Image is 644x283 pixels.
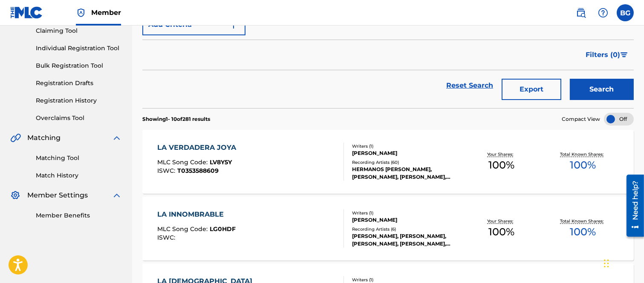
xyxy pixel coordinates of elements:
p: Total Known Shares: [560,151,606,157]
a: Matching Tool [36,154,122,163]
span: 100 % [570,224,596,240]
div: Writers ( 1 ) [352,277,461,283]
a: Public Search [572,4,589,21]
a: Individual Registration Tool [36,44,122,53]
img: search [576,8,586,18]
button: Filters (0) [580,44,634,66]
div: [PERSON_NAME] [352,149,461,157]
button: Search [570,79,634,100]
span: Member [91,8,121,17]
div: HERMANOS [PERSON_NAME], [PERSON_NAME], [PERSON_NAME], [PERSON_NAME], [PERSON_NAME]. [352,166,461,181]
p: Your Shares: [487,151,515,157]
div: Arrastrar [604,251,609,276]
span: Filters ( 0 ) [586,50,620,60]
div: Recording Artists ( 60 ) [352,159,461,166]
img: expand [112,190,122,200]
div: Help [595,4,612,21]
span: ISWC : [157,234,177,241]
span: 100 % [570,157,596,173]
div: LA INNOMBRABLE [157,209,236,220]
a: Registration History [36,96,122,105]
button: Export [502,79,561,100]
span: MLC Song Code : [157,158,210,166]
span: ISWC : [157,167,177,174]
img: Member Settings [10,190,20,200]
iframe: Chat Widget [601,242,644,283]
a: Reset Search [442,76,497,95]
img: help [598,8,608,18]
a: Claiming Tool [36,26,122,35]
a: Bulk Registration Tool [36,61,122,70]
a: LA VERDADERA JOYAMLC Song Code:LV8Y5YISWC:T0353588609Writers (1)[PERSON_NAME]Recording Artists (6... [142,130,634,194]
span: Matching [27,133,61,143]
div: [PERSON_NAME] [352,216,461,224]
a: Registration Drafts [36,79,122,88]
span: 100 % [488,224,514,240]
span: LV8Y5Y [210,158,232,166]
img: filter [621,52,628,57]
img: MLC Logo [10,6,43,19]
div: Writers ( 1 ) [352,143,461,149]
img: Matching [10,133,21,143]
iframe: Resource Center [620,172,644,240]
a: Match History [36,171,122,180]
span: 100 % [488,157,514,173]
a: Member Benefits [36,211,122,220]
a: LA INNOMBRABLEMLC Song Code:LG0HDFISWC:Writers (1)[PERSON_NAME]Recording Artists (6)[PERSON_NAME]... [142,197,634,260]
a: Overclaims Tool [36,114,122,123]
div: LA VERDADERA JOYA [157,143,240,153]
span: LG0HDF [210,225,236,233]
div: Writers ( 1 ) [352,210,461,216]
span: Compact View [562,115,600,123]
p: Your Shares: [487,218,515,224]
p: Total Known Shares: [560,218,606,224]
p: Showing 1 - 10 of 281 results [142,115,210,123]
div: Recording Artists ( 6 ) [352,226,461,232]
img: Top Rightsholder [76,8,86,18]
span: T0353588609 [177,167,219,174]
span: MLC Song Code : [157,225,210,233]
span: Member Settings [27,190,88,200]
div: [PERSON_NAME], [PERSON_NAME], [PERSON_NAME], [PERSON_NAME], [PERSON_NAME] [352,232,461,248]
img: expand [112,133,122,143]
div: User Menu [617,4,634,21]
div: Widget de chat [601,242,644,283]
